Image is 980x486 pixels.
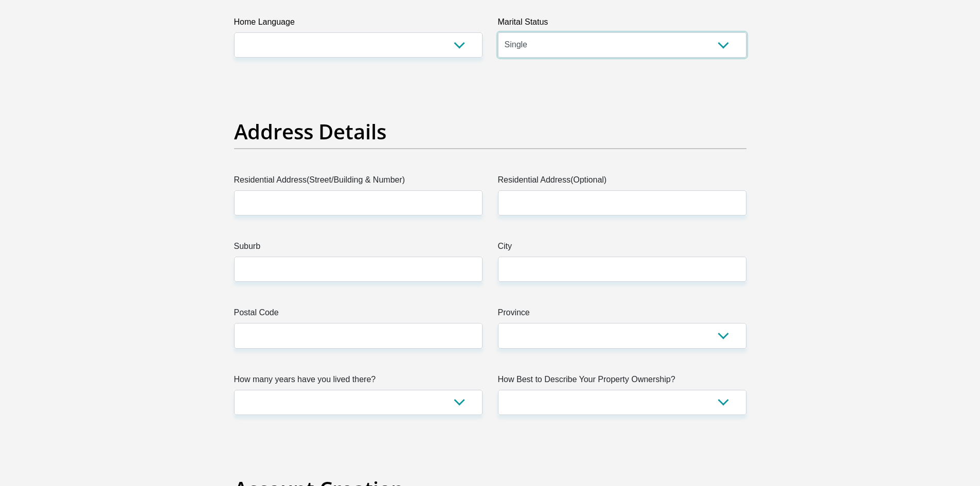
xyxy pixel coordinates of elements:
[498,390,746,415] select: Please select a value
[234,257,483,282] input: Suburb
[234,323,483,348] input: Postal Code
[498,174,746,190] label: Residential Address(Optional)
[234,390,483,415] select: Please select a value
[234,240,483,257] label: Suburb
[234,190,483,215] input: Valid residential address
[234,119,746,144] h2: Address Details
[234,307,483,323] label: Postal Code
[234,174,483,190] label: Residential Address(Street/Building & Number)
[234,16,483,32] label: Home Language
[234,373,483,390] label: How many years have you lived there?
[498,373,746,390] label: How Best to Describe Your Property Ownership?
[498,257,746,282] input: City
[498,307,746,323] label: Province
[498,190,746,215] input: Address line 2 (Optional)
[498,240,746,257] label: City
[498,323,746,348] select: Please Select a Province
[498,16,746,32] label: Marital Status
